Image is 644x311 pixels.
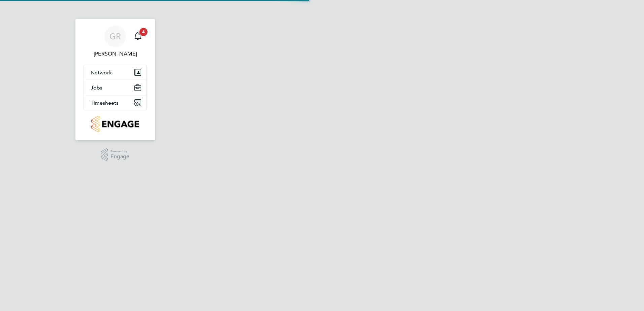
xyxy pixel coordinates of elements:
button: Jobs [84,80,147,95]
button: Network [84,65,147,80]
img: countryside-properties-logo-retina.png [91,116,139,132]
span: Powered by [110,148,129,154]
button: Timesheets [84,95,147,110]
nav: Main navigation [75,19,155,140]
a: 4 [131,26,144,47]
span: Timesheets [91,100,119,106]
span: 4 [139,28,148,36]
span: Network [91,69,112,76]
a: Powered byEngage [101,148,130,161]
a: Go to home page [84,116,147,132]
span: Engage [110,154,129,160]
span: Graham Richardson [84,50,147,58]
span: GR [109,32,121,41]
span: Jobs [91,84,102,91]
a: GR[PERSON_NAME] [84,26,147,58]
